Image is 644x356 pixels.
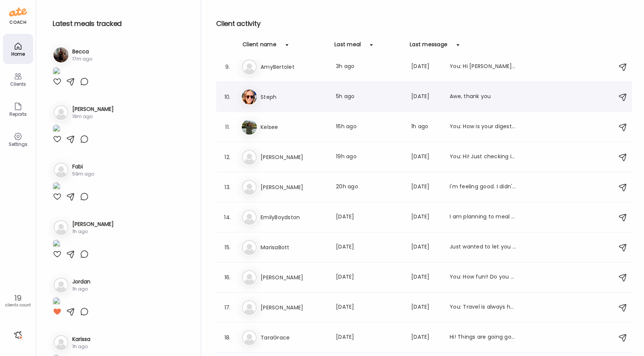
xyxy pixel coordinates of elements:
[450,303,516,312] div: You: Travel is always hard when trying to stick to goals but that is perfectly normal! Excited to...
[223,333,232,342] div: 18.
[216,18,632,29] h2: Client activity
[336,62,402,71] div: 3h ago
[336,123,402,132] div: 16h ago
[242,270,257,285] img: bg-avatar-default.svg
[261,123,327,132] h3: Kelsee
[72,335,90,343] h3: Karissa
[336,92,402,101] div: 5h ago
[53,47,69,62] img: avatars%2FvTftA8v5t4PJ4mYtYO3Iw6ljtGM2
[72,220,114,228] h3: [PERSON_NAME]
[53,105,69,120] img: bg-avatar-default.svg
[450,123,516,132] div: You: How is your digestion and bowel movements since off the probiotic
[336,303,402,312] div: [DATE]
[53,277,69,292] img: bg-avatar-default.svg
[334,41,361,53] div: Last meal
[223,183,232,192] div: 13.
[261,153,327,162] h3: [PERSON_NAME]
[450,333,516,342] div: Hi! Things are going good! I’ve noticed I’m not really hungry. Like I can go longer without eatin...
[261,183,327,192] h3: [PERSON_NAME]
[450,273,516,282] div: You: How fun!! Do you want to reschedule to [DATE]?
[5,52,32,56] div: Home
[411,92,441,101] div: [DATE]
[223,243,232,252] div: 15.
[242,240,257,255] img: bg-avatar-default.svg
[242,150,257,165] img: bg-avatar-default.svg
[242,330,257,345] img: bg-avatar-default.svg
[411,62,441,71] div: [DATE]
[72,286,90,292] div: 1h ago
[223,213,232,222] div: 14.
[5,82,32,86] div: Clients
[223,153,232,162] div: 12.
[223,92,232,101] div: 10.
[261,303,327,312] h3: [PERSON_NAME]
[223,273,232,282] div: 16.
[411,123,441,132] div: 1h ago
[53,220,69,235] img: bg-avatar-default.svg
[72,171,94,177] div: 59m ago
[242,210,257,225] img: bg-avatar-default.svg
[261,62,327,71] h3: AmyBertolet
[261,92,327,101] h3: Steph
[243,41,276,53] div: Client name
[53,67,60,77] img: images%2FvTftA8v5t4PJ4mYtYO3Iw6ljtGM2%2FY0ZdLlx3LC4GzxJAfUkO%2FGxqCe36PzRaRoSkrHBNM_1080
[5,142,32,147] div: Settings
[72,56,92,62] div: 17m ago
[53,297,60,307] img: images%2FcIOKJn22u3fHhqzgqXOLaKaaU6s1%2FAnX2J9xOKaY3vjxeMxYZ%2FeVzzYWI04XYRzu1cd4it_1080
[411,153,441,162] div: [DATE]
[223,123,232,132] div: 11.
[72,163,94,171] h3: Fabi
[261,213,327,222] h3: EmilyBoydston
[223,62,232,71] div: 9.
[450,243,516,252] div: Just wanted to let you know the recipes so far for this week have been 10/10!
[242,89,257,105] img: avatars%2FwFftV3A54uPCICQkRJ4sEQqFNTj1
[450,62,516,71] div: You: Hi [PERSON_NAME]! Keep up the good work with your food logging and consistency with your mea...
[411,243,441,252] div: [DATE]
[72,278,90,286] h3: Jordan
[72,105,114,113] h3: [PERSON_NAME]
[72,48,92,56] h3: Becca
[336,243,402,252] div: [DATE]
[261,243,327,252] h3: MarisaBott
[72,228,114,235] div: 1h ago
[72,113,114,120] div: 19m ago
[242,120,257,135] img: avatars%2Fao27S4JzfGeT91DxyLlQHNwuQjE3
[3,294,33,303] div: 19
[72,343,90,350] div: 1h ago
[53,182,60,192] img: images%2F3ARfoDVQhFXwAbVCVnqsEy3yhgy2%2F2sHxSIuXalCuG2VqNucA%2FplVte7QtbRFmlOpyf3Az_1080
[53,335,69,350] img: bg-avatar-default.svg
[53,124,60,135] img: images%2FyTknXZGv9KTAx1NC0SnWujXAvWt1%2FnpGmiAdZAuFshr0DsNMI%2FyZfWkpyV10rqT33eFEXQ_240
[336,153,402,162] div: 19h ago
[261,333,327,342] h3: TaraGrace
[450,92,516,101] div: Awe, thank you
[223,303,232,312] div: 17.
[53,162,69,177] img: bg-avatar-default.svg
[242,59,257,74] img: bg-avatar-default.svg
[261,273,327,282] h3: [PERSON_NAME]
[53,18,189,29] h2: Latest meals tracked
[450,183,516,192] div: I'm feeling good. I didn't log anything [DATE] but I was doing so much that it was just mainly sn...
[410,41,447,53] div: Last message
[450,153,516,162] div: You: Hi! Just checking in with how you are feeling? Dont forget to upload your food pics! :)
[336,333,402,342] div: [DATE]
[242,300,257,315] img: bg-avatar-default.svg
[336,273,402,282] div: [DATE]
[411,183,441,192] div: [DATE]
[242,180,257,195] img: bg-avatar-default.svg
[411,303,441,312] div: [DATE]
[411,213,441,222] div: [DATE]
[3,303,33,308] div: clients count
[411,273,441,282] div: [DATE]
[9,19,26,26] div: coach
[5,112,32,117] div: Reports
[9,6,27,18] img: ate
[411,333,441,342] div: [DATE]
[450,213,516,222] div: I am planning to meal prep some smoothies tonight. Over this horrible week and ready to get back ...
[336,183,402,192] div: 20h ago
[336,213,402,222] div: [DATE]
[53,239,60,250] img: images%2FD1KCQUEvUCUCripQeQySqAbcA313%2F2aFQLHbmOtjAt5JcoDjO%2FCkkmZwjNzhyPuALP3mzY_1080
